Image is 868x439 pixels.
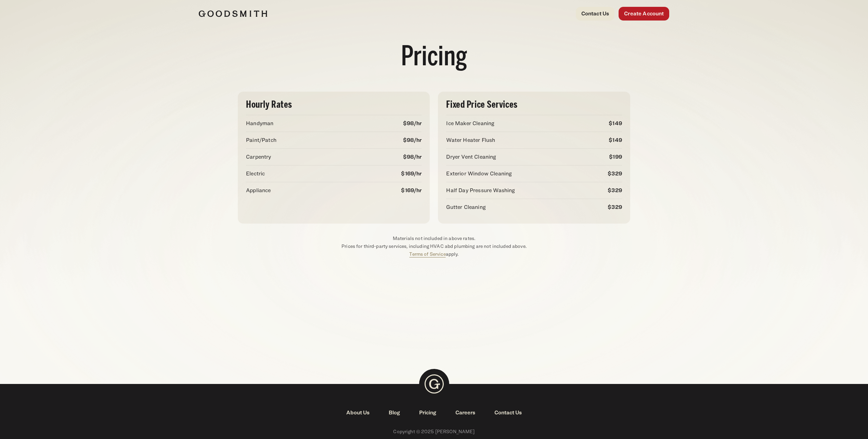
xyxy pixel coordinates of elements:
[238,242,630,258] p: Prices for third-party services, including HVAC abd plumbing are not included above. apply.
[246,100,422,109] h3: Hourly Rates
[446,186,515,195] p: Half Day Pressure Washing
[446,203,485,211] p: Gutter Cleaning
[401,186,422,195] p: $169/hr
[403,153,422,161] p: $98/hr
[379,409,410,417] a: Blog
[446,170,512,178] p: Exterior Window Cleaning
[246,136,276,144] p: Paint/Patch
[246,119,273,128] p: Handyman
[485,409,531,417] a: Contact Us
[446,136,495,144] p: Water Heater Flush
[199,428,670,436] span: Copyright © 2025 [PERSON_NAME]
[446,119,494,128] p: Ice Maker Cleaning
[246,153,271,161] p: Carpentry
[238,235,630,242] p: Materials not included in above rates.
[608,203,622,211] p: $329
[403,136,422,144] p: $98/hr
[446,100,622,109] h3: Fixed Price Services
[609,136,622,144] p: $149
[419,369,449,399] img: Goodsmith Logo
[576,7,615,21] a: Contact Us
[401,170,422,178] p: $169/hr
[246,170,265,178] p: Electric
[608,170,622,178] p: $329
[609,119,622,128] p: $149
[446,153,496,161] p: Dryer Vent Cleaning
[410,409,446,417] a: Pricing
[403,119,422,128] p: $98/hr
[337,409,379,417] a: About Us
[199,10,267,17] img: Goodsmith
[446,409,485,417] a: Careers
[609,153,622,161] p: $199
[608,186,622,195] p: $329
[246,186,271,195] p: Appliance
[409,251,445,257] a: Terms of Service
[619,7,669,21] a: Create Account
